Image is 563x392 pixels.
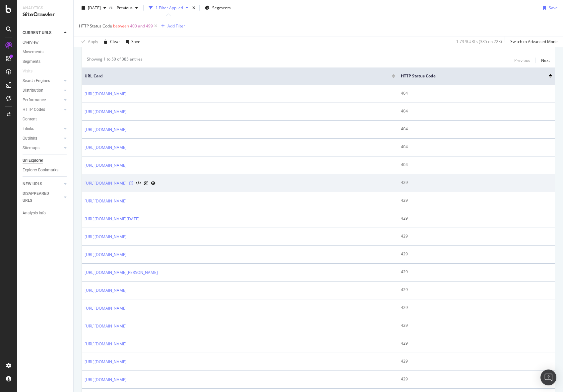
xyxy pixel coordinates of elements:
a: Visits [23,68,39,75]
div: Previous [514,58,530,63]
a: [URL][DOMAIN_NAME] [85,234,127,240]
a: [URL][DOMAIN_NAME] [85,376,127,383]
div: Inlinks [23,125,34,132]
span: Previous [114,5,133,11]
a: Performance [23,97,62,104]
a: [URL][DOMAIN_NAME] [85,109,127,115]
a: [URL][DOMAIN_NAME] [85,126,127,133]
div: Outlinks [23,135,37,142]
span: 400 and 499 [130,22,153,31]
div: Url Explorer [23,157,43,164]
div: CURRENT URLS [23,29,51,36]
a: Distribution [23,87,62,94]
a: [URL][DOMAIN_NAME] [85,323,127,329]
div: Sitemaps [23,145,39,152]
a: [URL][DOMAIN_NAME][DATE] [85,216,140,222]
div: 429 [401,305,552,311]
div: Next [541,58,550,63]
div: 429 [401,323,552,328]
button: Switch to Advanced Mode [508,36,558,47]
span: Segments [212,5,231,11]
div: 404 [401,144,552,150]
div: SiteCrawler [23,11,68,19]
a: Explorer Bookmarks [23,167,69,174]
div: 429 [401,340,552,346]
span: HTTP Status Code [401,73,539,79]
button: Previous [114,3,141,13]
a: CURRENT URLS [23,29,62,36]
div: 429 [401,269,552,275]
button: Save [540,3,558,13]
div: Apply [88,39,98,44]
a: AI Url Details [144,180,148,187]
div: HTTP Codes [23,106,45,113]
div: Analytics [23,5,68,11]
div: Open Intercom Messenger [540,370,556,385]
div: 404 [401,108,552,114]
a: Segments [23,58,69,65]
button: 1 Filter Applied [146,3,191,13]
a: Visit Online Page [129,181,133,185]
a: [URL][DOMAIN_NAME] [85,162,127,169]
div: Save [549,5,558,11]
a: Movements [23,49,69,56]
div: 429 [401,215,552,221]
div: 404 [401,126,552,132]
a: Search Engines [23,77,62,84]
a: Content [23,116,69,123]
div: DISAPPEARED URLS [23,190,56,204]
div: Showing 1 to 50 of 385 entries [87,56,143,64]
div: 429 [401,287,552,293]
a: Analysis Info [23,210,69,217]
button: Previous [514,56,530,64]
div: 404 [401,162,552,168]
button: Apply [79,36,98,47]
div: 429 [401,233,552,239]
div: 404 [401,90,552,96]
div: Movements [23,49,43,56]
div: Switch to Advanced Mode [510,39,558,44]
div: 1 Filter Applied [156,5,183,11]
div: Visits [23,68,32,75]
button: Next [541,56,550,64]
button: [DATE] [79,3,109,13]
div: Explorer Bookmarks [23,167,58,174]
a: [URL][DOMAIN_NAME] [85,198,127,204]
a: NEW URLS [23,181,62,188]
a: [URL][DOMAIN_NAME] [85,305,127,312]
div: Distribution [23,87,43,94]
a: HTTP Codes [23,106,62,113]
span: vs [109,4,114,10]
div: Add Filter [167,23,185,29]
a: [URL][DOMAIN_NAME] [85,251,127,258]
a: [URL][DOMAIN_NAME] [85,180,127,187]
div: 429 [401,376,552,382]
div: 429 [401,180,552,186]
div: 1.73 % URLs ( 385 on 22K ) [456,39,502,44]
a: [URL][DOMAIN_NAME] [85,144,127,151]
div: times [191,5,197,11]
a: Url Explorer [23,157,69,164]
span: HTTP Status Code [79,23,112,29]
a: Overview [23,39,69,46]
div: Content [23,116,37,123]
a: URL Inspection [151,180,156,187]
button: Add Filter [158,22,185,30]
div: 429 [401,251,552,257]
div: 429 [401,197,552,203]
button: View HTML Source [136,181,141,186]
div: Search Engines [23,77,50,84]
button: Clear [101,36,120,47]
div: Overview [23,39,38,46]
a: [URL][DOMAIN_NAME] [85,359,127,365]
a: Outlinks [23,135,62,142]
div: Analysis Info [23,210,46,217]
a: [URL][DOMAIN_NAME] [85,91,127,97]
a: Inlinks [23,125,62,132]
a: Sitemaps [23,145,62,152]
button: Segments [202,3,233,13]
button: Save [123,36,140,47]
a: DISAPPEARED URLS [23,190,62,204]
a: [URL][DOMAIN_NAME] [85,341,127,347]
div: Performance [23,97,46,104]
